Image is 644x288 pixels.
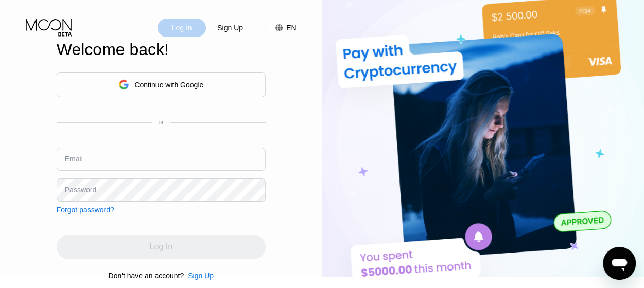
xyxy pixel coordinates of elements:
iframe: Button to launch messaging window [603,247,636,280]
div: Log In [171,23,193,33]
div: Sign Up [184,272,214,280]
div: Sign Up [216,23,244,33]
div: Don't have an account? [109,272,184,280]
div: Password [65,186,96,194]
div: Forgot password? [57,206,114,214]
div: Continue with Google [134,81,203,89]
div: Email [65,155,83,163]
div: EN [286,24,296,32]
div: EN [265,19,296,37]
div: Continue with Google [57,72,266,97]
div: Sign Up [206,19,254,37]
div: Welcome back! [57,40,266,59]
div: Log In [158,19,206,37]
div: or [158,119,164,126]
div: Sign Up [188,272,214,280]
